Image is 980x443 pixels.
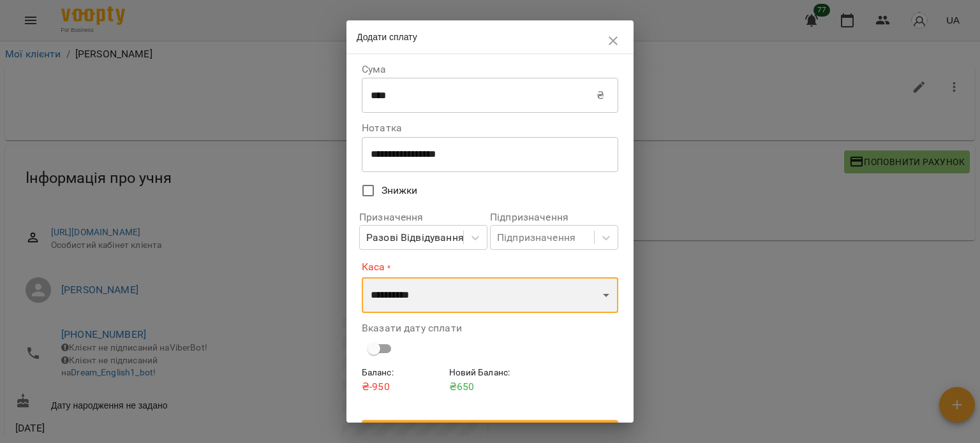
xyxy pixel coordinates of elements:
[362,123,618,133] label: Нотатка
[490,212,618,222] label: Підпризначення
[357,32,417,42] span: Додати сплату
[382,183,418,198] span: Знижки
[359,212,487,222] label: Призначення
[362,323,618,333] label: Вказати дату сплати
[362,420,618,443] button: Підтвердити
[362,379,444,395] p: ₴ -950
[362,260,618,275] label: Каса
[497,230,575,245] div: Підпризначення
[449,379,531,395] p: ₴ 650
[362,366,444,380] h6: Баланс :
[597,88,604,103] p: ₴
[362,64,618,75] label: Сума
[366,230,464,245] div: Разові Відвідування
[449,366,531,380] h6: Новий Баланс :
